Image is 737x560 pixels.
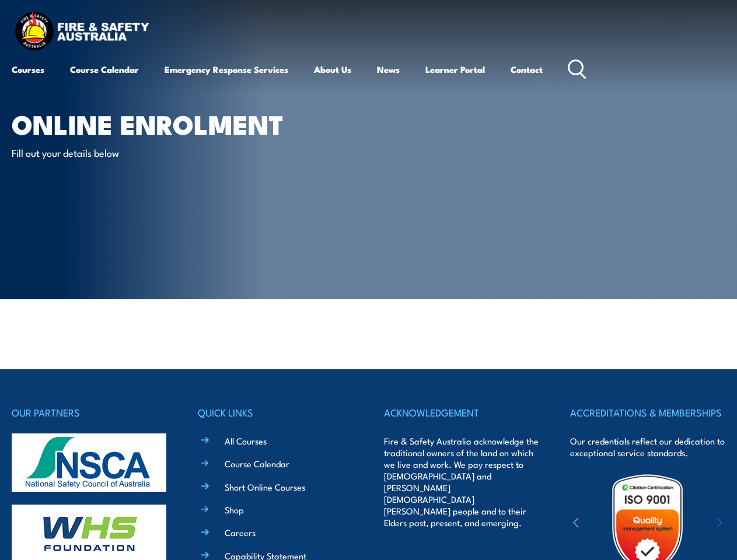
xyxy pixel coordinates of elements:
a: All Courses [225,435,267,447]
a: Short Online Courses [225,481,305,493]
a: Shop [225,503,244,516]
a: Learner Portal [425,55,485,83]
a: Course Calendar [70,55,139,83]
a: Course Calendar [225,457,289,470]
a: News [377,55,400,83]
h4: QUICK LINKS [198,404,353,421]
p: Our credentials reflect our dedication to exceptional service standards. [570,435,725,459]
a: Contact [511,55,543,83]
p: Fill out your details below [12,146,225,159]
a: Emergency Response Services [165,55,288,83]
a: Courses [12,55,44,83]
p: Fire & Safety Australia acknowledge the traditional owners of the land on which we live and work.... [384,435,539,528]
h4: OUR PARTNERS [12,404,167,421]
h1: Online Enrolment [12,112,300,135]
h4: ACCREDITATIONS & MEMBERSHIPS [570,404,725,421]
a: Careers [225,526,256,538]
img: nsca-logo-footer [12,433,166,492]
a: About Us [314,55,351,83]
h4: ACKNOWLEDGEMENT [384,404,539,421]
